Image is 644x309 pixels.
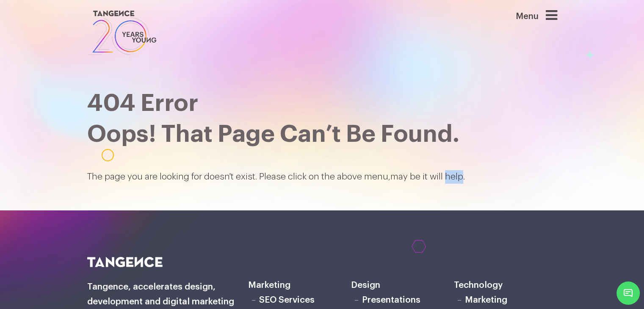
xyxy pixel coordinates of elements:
[616,281,640,305] span: Chat Widget
[87,170,557,184] p: The page you are looking for doesn't exist. Please click on the above menu,may be it will help.
[259,295,315,304] a: SEO Services
[87,91,459,146] span: 404 Error Oops! That page can’t be found.
[351,278,454,293] h6: Design
[87,8,158,57] img: logo SVG
[362,295,420,304] a: Presentations
[248,278,351,293] h6: Marketing
[454,278,557,293] h6: Technology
